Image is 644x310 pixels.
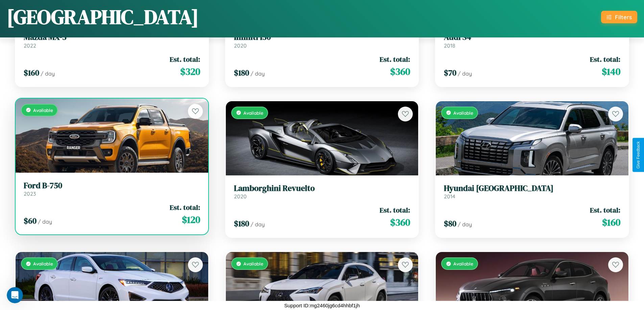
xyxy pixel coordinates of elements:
[24,32,200,49] a: Mazda MX-52022
[444,42,455,49] span: 2018
[234,42,247,49] span: 2020
[636,141,641,169] div: Give Feedback
[24,190,36,197] span: 2023
[234,32,410,42] h3: Infiniti I30
[380,54,410,64] span: Est. total:
[24,181,200,191] h3: Ford B-750
[24,32,200,42] h3: Mazda MX-5
[38,218,52,225] span: / day
[7,3,199,31] h1: [GEOGRAPHIC_DATA]
[7,287,23,303] iframe: Intercom live chat
[458,221,472,228] span: / day
[234,218,249,229] span: $ 180
[390,216,410,229] span: $ 360
[33,261,53,266] span: Available
[234,32,410,49] a: Infiniti I302020
[380,205,410,215] span: Est. total:
[251,221,265,228] span: / day
[444,32,620,49] a: Audi S42018
[180,65,200,78] span: $ 320
[602,216,620,229] span: $ 160
[170,54,200,64] span: Est. total:
[444,32,620,42] h3: Audi S4
[41,70,55,77] span: / day
[453,261,473,266] span: Available
[33,107,53,113] span: Available
[234,184,410,200] a: Lamborghini Revuelto2020
[24,181,200,197] a: Ford B-7502023
[602,65,620,78] span: $ 140
[234,67,249,78] span: $ 180
[590,205,620,215] span: Est. total:
[453,110,473,116] span: Available
[182,213,200,226] span: $ 120
[251,70,265,77] span: / day
[444,184,620,193] h3: Hyundai [GEOGRAPHIC_DATA]
[243,110,263,116] span: Available
[170,202,200,212] span: Est. total:
[444,218,456,229] span: $ 80
[444,184,620,200] a: Hyundai [GEOGRAPHIC_DATA]2014
[601,11,637,23] button: Filters
[590,54,620,64] span: Est. total:
[24,67,39,78] span: $ 160
[234,193,247,200] span: 2020
[24,42,36,49] span: 2022
[243,261,263,266] span: Available
[615,13,632,21] div: Filters
[390,65,410,78] span: $ 360
[458,70,472,77] span: / day
[234,184,410,193] h3: Lamborghini Revuelto
[444,193,455,200] span: 2014
[284,301,360,310] p: Support ID: mg2460jg6cd4hhbf1jh
[24,215,37,226] span: $ 60
[444,67,456,78] span: $ 70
